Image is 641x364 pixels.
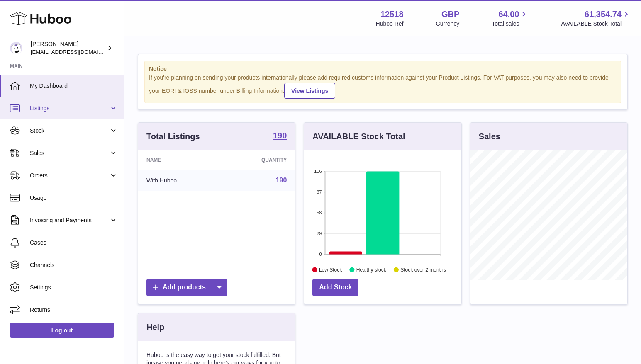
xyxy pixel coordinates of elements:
text: Stock over 2 months [401,267,446,272]
h3: Total Listings [146,131,200,142]
h3: AVAILABLE Stock Total [312,131,405,142]
strong: Notice [149,65,617,73]
span: My Dashboard [30,82,118,90]
text: 29 [317,231,322,236]
strong: GBP [441,9,459,20]
text: Low Stock [319,267,342,272]
a: Add products [146,279,227,296]
span: 64.00 [498,9,519,20]
a: 64.00 Total sales [492,9,529,28]
span: Sales [30,149,109,157]
span: AVAILABLE Stock Total [561,20,631,28]
div: Huboo Ref [376,20,404,28]
span: 61,354.74 [585,9,622,20]
span: Settings [30,284,118,291]
text: 58 [317,210,322,215]
a: 61,354.74 AVAILABLE Stock Total [561,9,631,28]
h3: Help [146,322,164,333]
th: Name [138,150,221,170]
span: Total sales [492,20,529,28]
span: Listings [30,104,109,112]
text: 87 [317,189,322,194]
h3: Sales [479,131,500,142]
text: 116 [314,169,322,174]
span: Stock [30,127,109,135]
span: Invoicing and Payments [30,216,109,224]
div: Currency [436,20,460,28]
strong: 190 [273,131,287,140]
span: [EMAIL_ADDRESS][DOMAIN_NAME] [31,49,122,55]
span: Channels [30,261,118,269]
text: Healthy stock [356,267,387,272]
img: caitlin@fancylamp.co [10,42,22,54]
td: With Huboo [138,170,221,191]
strong: 12518 [380,9,404,20]
div: If you're planning on sending your products internationally please add required customs informati... [149,74,617,99]
span: Returns [30,306,118,314]
a: View Listings [284,83,335,99]
a: 190 [276,177,287,184]
span: Usage [30,194,118,202]
a: Log out [10,323,114,338]
th: Quantity [221,150,295,170]
a: 190 [273,131,287,141]
span: Orders [30,172,109,180]
span: Cases [30,239,118,247]
text: 0 [319,252,322,257]
div: [PERSON_NAME] [31,40,105,56]
a: Add Stock [312,279,358,296]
